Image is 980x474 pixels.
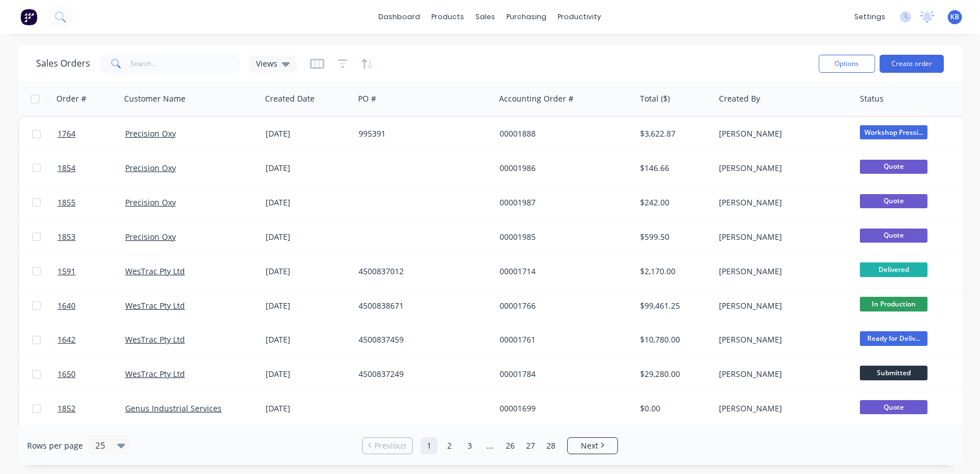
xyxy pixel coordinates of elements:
a: Page 3 [461,437,478,454]
div: [PERSON_NAME] [719,197,844,208]
h1: Sales Orders [36,58,90,69]
div: 00001784 [500,368,625,380]
a: Page 1 is your current page [421,437,438,454]
div: $2,170.00 [641,266,707,277]
div: purchasing [501,8,553,25]
div: [PERSON_NAME] [719,368,844,380]
span: 1855 [58,197,76,208]
span: Quote [860,160,928,174]
button: Create order [880,55,944,73]
div: Created By [719,93,760,104]
span: 1642 [58,334,76,345]
div: [DATE] [266,163,350,174]
div: Created Date [265,93,315,104]
div: 00001714 [500,266,625,277]
a: dashboard [373,8,426,25]
div: Accounting Order # [499,93,573,104]
div: 4500837012 [359,266,484,277]
div: Order # [56,93,86,104]
div: [DATE] [266,197,350,208]
span: 1650 [58,368,76,380]
div: $99,461.25 [641,300,707,311]
span: 1854 [58,163,76,174]
div: 00001888 [500,128,625,139]
a: Precision Oxy [125,231,176,242]
div: $29,280.00 [641,368,707,380]
ul: Pagination [357,437,623,454]
button: Options [819,55,875,73]
a: Precision Oxy [125,197,176,208]
div: Total ($) [640,93,670,104]
span: KB [951,12,960,22]
span: Ready for Deliv... [860,331,928,345]
div: productivity [553,8,607,25]
a: 1640 [58,289,125,323]
div: settings [849,8,891,25]
a: 1853 [58,220,125,254]
div: 00001986 [500,163,625,174]
a: 1854 [58,151,125,185]
span: 1591 [58,266,76,277]
div: [PERSON_NAME] [719,231,844,243]
a: Page 27 [522,437,539,454]
span: Delivered [860,262,928,276]
span: Submitted [860,366,928,380]
a: 1764 [58,117,125,151]
img: Factory [20,8,37,25]
div: 995391 [359,128,484,139]
a: Jump forward [482,437,498,454]
a: 1591 [58,254,125,288]
a: Page 2 [441,437,458,454]
div: $10,780.00 [641,334,707,345]
div: 00001766 [500,300,625,311]
a: WesTrac Pty Ltd [125,334,185,345]
div: 4500837249 [359,368,484,380]
div: [PERSON_NAME] [719,334,844,345]
div: sales [470,8,501,25]
div: [DATE] [266,300,350,311]
span: In Production [860,297,928,311]
a: WesTrac Pty Ltd [125,266,185,276]
a: 1855 [58,186,125,220]
a: WesTrac Pty Ltd [125,368,185,379]
div: [DATE] [266,266,350,277]
div: [DATE] [266,368,350,380]
a: Precision Oxy [125,163,176,173]
span: 1852 [58,403,76,414]
div: Status [860,93,884,104]
span: 1853 [58,231,76,243]
span: 1640 [58,300,76,311]
div: 4500838671 [359,300,484,311]
input: Search... [131,52,241,75]
div: [DATE] [266,403,350,414]
div: $146.66 [641,163,707,174]
a: Precision Oxy [125,128,176,139]
div: [PERSON_NAME] [719,128,844,139]
div: 00001987 [500,197,625,208]
div: 4500837459 [359,334,484,345]
div: products [426,8,470,25]
span: Rows per page [27,440,83,451]
div: [DATE] [266,231,350,243]
div: Customer Name [124,93,186,104]
a: Genus Industrial Services [125,403,222,414]
div: [PERSON_NAME] [719,163,844,174]
div: $3,622.87 [641,128,707,139]
div: $0.00 [641,403,707,414]
div: $242.00 [641,197,707,208]
a: 1650 [58,357,125,391]
div: [PERSON_NAME] [719,300,844,311]
span: Quote [860,400,928,414]
div: 00001761 [500,334,625,345]
span: Quote [860,229,928,243]
a: 1852 [58,392,125,425]
a: 1642 [58,323,125,357]
a: Page 28 [542,437,559,454]
span: Views [256,58,277,69]
span: Previous [374,440,407,451]
a: WesTrac Pty Ltd [125,300,185,311]
span: Next [581,440,598,451]
div: [PERSON_NAME] [719,266,844,277]
div: [DATE] [266,334,350,345]
span: 1764 [58,128,76,139]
